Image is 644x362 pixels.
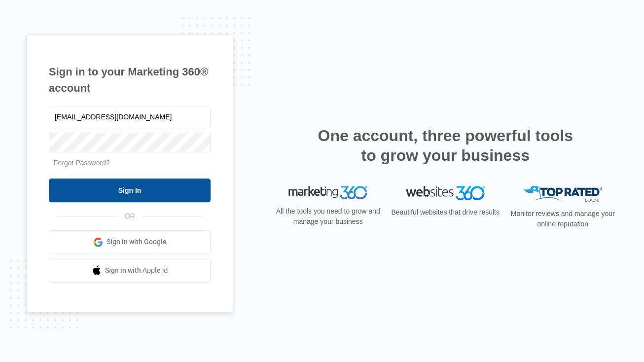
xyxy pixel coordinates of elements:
p: Beautiful websites that drive results [390,207,501,217]
span: Sign in with Apple Id [105,265,168,276]
input: Email [49,107,211,127]
img: Websites 360 [406,186,485,200]
h1: Sign in to your Marketing 360® account [49,64,211,96]
span: Sign in with Google [107,237,167,247]
a: Sign in with Google [49,230,211,254]
a: Sign in with Apple Id [49,259,211,283]
h2: One account, three powerful tools to grow your business [315,126,576,165]
span: OR [118,211,142,221]
a: Forgot Password? [54,159,110,167]
img: Marketing 360 [288,186,367,200]
input: Sign In [49,179,211,202]
p: Monitor reviews and manage your online reputation [507,209,618,229]
p: All the tools you need to grow and manage your business [273,206,383,227]
img: Top Rated Local [523,186,602,202]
